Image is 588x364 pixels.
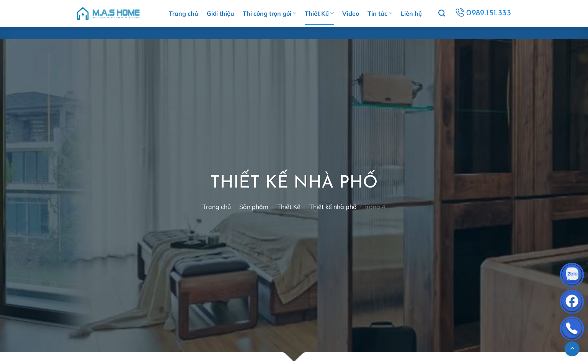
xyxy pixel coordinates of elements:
[272,203,274,211] span: /
[565,341,580,356] a: Lên đầu trang
[367,2,392,25] a: Tin tức
[560,318,583,341] img: Phone
[234,203,236,211] span: /
[169,2,198,25] a: Trang chủ
[560,264,583,287] img: Zalo
[207,2,234,25] a: Giới thiệu
[560,291,583,314] img: Facebook
[342,2,359,25] a: Video
[243,2,296,25] a: Thi công trọn gói
[76,2,141,25] img: M.A.S HOME – Tổng Thầu Thiết Kế Và Xây Nhà Trọn Gói
[401,2,422,25] a: Liên hệ
[305,2,334,25] a: Thiết Kế
[454,7,512,20] a: 0989.151.333
[466,7,511,20] span: 0989.151.333
[239,203,268,211] a: Sản phẩm
[304,203,306,211] span: /
[277,203,301,211] a: Thiết Kế
[359,203,361,211] span: /
[309,203,356,211] a: Thiết kế nhà phố
[438,5,445,21] a: Tìm kiếm
[203,203,385,211] nav: Trang 4
[203,172,385,195] h1: Thiết kế nhà phố
[203,203,231,211] a: Trang chủ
